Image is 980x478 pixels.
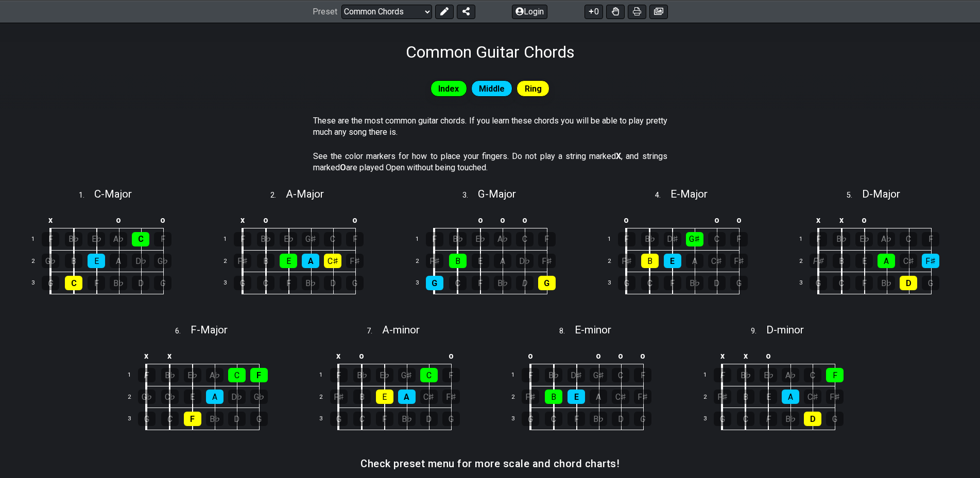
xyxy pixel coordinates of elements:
td: 3 [794,272,818,294]
div: G♯ [686,232,703,246]
td: 2 [26,250,50,272]
td: 2 [601,250,626,272]
td: 2 [314,386,338,408]
div: D [132,276,149,290]
strong: X [616,151,621,161]
div: D♭ [132,254,149,268]
div: F♯ [714,390,731,404]
div: G [922,276,939,290]
select: Preset [341,4,432,19]
h1: Common Guitar Chords [406,42,575,62]
div: C [900,232,917,246]
div: G [346,276,364,290]
div: F♯ [810,254,827,268]
div: F [154,232,171,246]
p: See the color markers for how to place your fingers. Do not play a string marked , and strings ma... [313,151,667,174]
div: C [161,412,179,426]
div: A [398,390,416,404]
button: Share Preset [457,4,475,19]
div: G [634,412,651,426]
div: C♯ [612,390,629,404]
div: C [257,276,274,290]
span: 5 . [847,190,862,201]
div: E♭ [760,368,777,382]
button: 0 [584,4,603,19]
div: A♭ [782,368,799,382]
span: Preset [313,7,337,16]
div: B [353,390,371,404]
div: F [855,276,873,290]
td: x [231,211,254,228]
div: C [804,368,821,382]
div: B♭ [590,412,607,426]
td: o [440,347,462,364]
td: x [39,211,62,228]
td: x [711,347,734,364]
div: G♭ [42,254,59,268]
div: B♭ [65,232,82,246]
div: C [641,276,659,290]
td: x [806,211,830,228]
div: E♭ [472,232,489,246]
td: o [513,211,536,228]
td: 3 [601,272,626,294]
div: C♯ [900,254,917,268]
div: E [855,254,873,268]
span: D - Major [862,188,900,200]
div: G [810,276,827,290]
div: E [472,254,489,268]
div: B♭ [641,232,659,246]
div: C [324,232,341,246]
button: Print [628,4,646,19]
div: C [228,368,246,382]
span: E - Major [670,188,708,200]
div: E♭ [88,232,105,246]
td: x [327,347,351,364]
div: F♯ [634,390,651,404]
td: o [152,211,174,228]
div: E [664,254,681,268]
div: B [737,390,754,404]
div: A♭ [110,232,127,246]
div: A [110,254,127,268]
span: 1 . [79,190,94,201]
div: A [494,254,511,268]
div: C [132,232,149,246]
div: E♭ [855,232,873,246]
div: F [634,368,651,382]
div: D [324,276,341,290]
div: G [714,412,731,426]
div: D [708,276,726,290]
div: B♭ [833,232,850,246]
p: These are the most common guitar chords. If you learn these chords you will be able to play prett... [313,115,667,138]
div: G [618,276,635,290]
div: B [449,254,467,268]
td: 1 [409,228,434,251]
div: A [590,390,607,404]
div: A [686,254,703,268]
div: F [714,368,731,382]
div: F [538,232,556,246]
div: A♭ [206,368,223,382]
td: o [588,347,610,364]
div: F [442,368,460,382]
td: 2 [794,250,818,272]
span: 6 . [175,326,191,337]
div: C♭ [161,390,179,404]
div: F [426,232,443,246]
div: D [516,276,534,290]
div: F♯ [826,390,844,404]
div: E♭ [184,368,201,382]
div: B♭ [782,412,799,426]
td: o [254,211,278,228]
div: C [708,232,726,246]
div: G [730,276,748,290]
div: G [538,276,556,290]
div: B♭ [494,276,511,290]
div: F [42,232,59,246]
div: D [900,276,917,290]
td: o [491,211,513,228]
td: 1 [794,228,818,251]
div: C [737,412,754,426]
div: G [250,412,268,426]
